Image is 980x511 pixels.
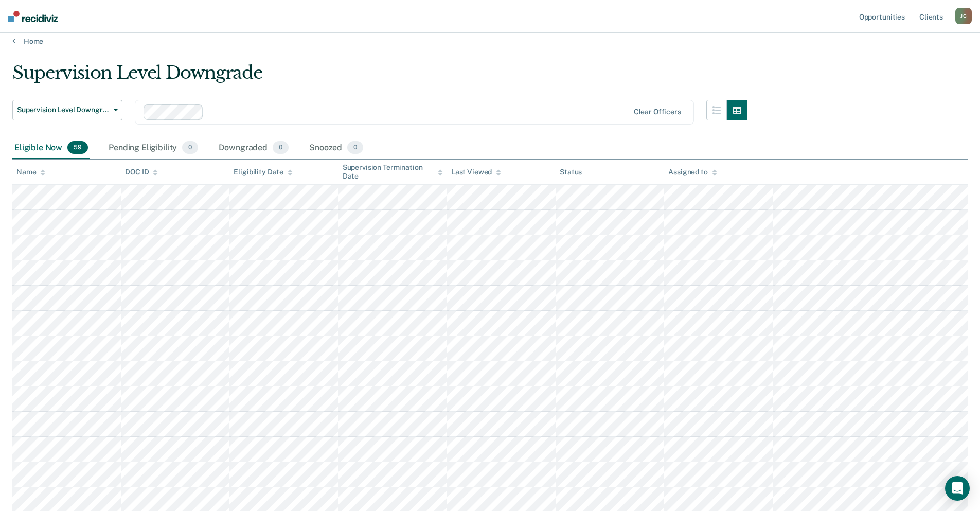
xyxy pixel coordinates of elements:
span: Supervision Level Downgrade [17,105,110,114]
button: Supervision Level Downgrade [12,100,122,120]
div: J C [955,8,972,24]
div: DOC ID [125,168,158,177]
div: Assigned to [668,168,717,177]
span: 0 [182,141,198,154]
button: JC [955,8,972,24]
div: Downgraded0 [217,137,291,160]
div: Supervision Level Downgrade [12,62,747,92]
span: 59 [67,141,88,154]
div: Name [16,168,45,177]
div: Eligible Now59 [12,137,90,160]
div: Open Intercom Messenger [945,476,970,501]
div: Supervision Termination Date [343,163,443,181]
span: 0 [273,141,289,154]
a: Home [12,37,968,46]
div: Snoozed0 [307,137,365,160]
div: Clear officers [634,108,681,116]
img: Recidiviz [8,11,58,22]
div: Eligibility Date [234,168,293,177]
div: Status [560,168,582,177]
div: Last Viewed [451,168,501,177]
div: Pending Eligibility0 [106,137,200,160]
span: 0 [347,141,363,154]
